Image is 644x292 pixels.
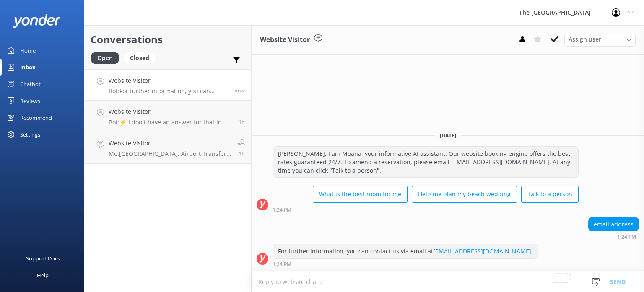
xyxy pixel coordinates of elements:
strong: 1:24 PM [617,234,636,239]
div: Closed [124,52,156,64]
div: Help [37,267,49,284]
p: Me: [GEOGRAPHIC_DATA], Airport Transfers: To give you maximum flexibility and access to the best ... [109,150,231,158]
div: Open [91,52,119,64]
div: Chatbot [20,76,41,92]
button: Talk to a person [521,186,579,203]
a: Website VisitorMe:[GEOGRAPHIC_DATA], Airport Transfers: To give you maximum flexibility and acces... [84,132,251,164]
h4: Website Visitor [109,139,231,148]
span: Sep 07 2025 06:00pm (UTC -10:00) Pacific/Honolulu [239,150,245,157]
div: Sep 07 2025 07:24pm (UTC -10:00) Pacific/Honolulu [273,207,579,213]
a: Closed [124,53,160,62]
p: Bot: For further information, you can contact us via email at [EMAIL_ADDRESS][DOMAIN_NAME]. [109,87,228,95]
div: Inbox [20,59,36,76]
div: Sep 07 2025 07:24pm (UTC -10:00) Pacific/Honolulu [273,261,538,267]
h4: Website Visitor [109,76,228,85]
div: Recommend [20,109,52,126]
img: yonder-white-logo.png [13,14,61,28]
h2: Conversations [91,32,245,47]
div: Settings [20,126,40,143]
span: Assign user [569,35,601,44]
a: Website VisitorBot:For further information, you can contact us via email at [EMAIL_ADDRESS][DOMAI... [84,69,251,101]
a: [EMAIL_ADDRESS][DOMAIN_NAME] [433,247,531,255]
button: What is the best room for me [313,186,408,203]
span: [DATE] [435,132,461,139]
div: Home [20,42,36,59]
div: Reviews [20,92,40,109]
h4: Website Visitor [109,107,232,116]
div: For further information, you can contact us via email at . [273,244,538,258]
a: Open [91,53,124,62]
textarea: To enrich screen reader interactions, please activate Accessibility in Grammarly extension settings [252,271,644,292]
a: Website VisitorBot:⚡ I don't have an answer for that in my knowledge base. Please try and rephras... [84,101,251,132]
div: Sep 07 2025 07:24pm (UTC -10:00) Pacific/Honolulu [588,234,639,239]
strong: 1:24 PM [273,262,291,267]
p: Bot: ⚡ I don't have an answer for that in my knowledge base. Please try and rephrase your questio... [109,118,232,126]
span: Sep 07 2025 07:24pm (UTC -10:00) Pacific/Honolulu [234,87,245,94]
div: Assign User [564,33,636,46]
h3: Website Visitor [260,34,310,45]
span: Sep 07 2025 06:06pm (UTC -10:00) Pacific/Honolulu [239,118,245,126]
strong: 1:24 PM [273,208,291,213]
div: email address [589,217,639,231]
div: [PERSON_NAME], I am Moana, your informative AI assistant. Our website booking engine offers the b... [273,147,578,177]
div: Support Docs [26,250,60,267]
button: Help me plan my beach wedding [412,186,517,203]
